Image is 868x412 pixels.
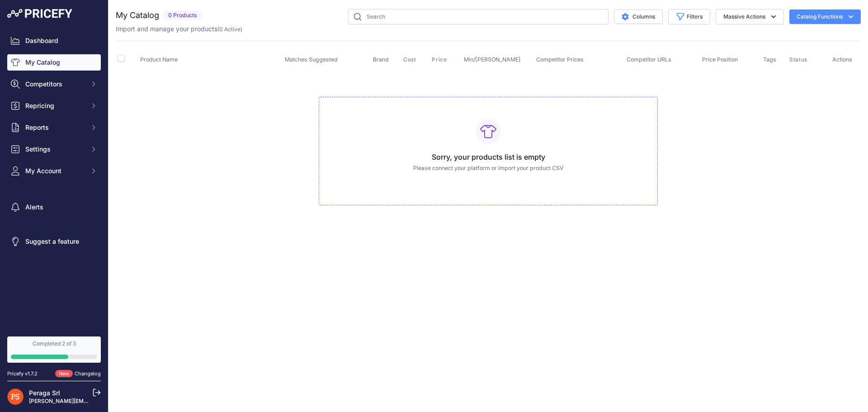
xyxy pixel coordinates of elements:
[789,56,809,63] button: Status
[789,56,807,63] span: Status
[326,152,650,162] h3: Sorry, your products list is empty
[7,33,101,49] a: Dashboard
[285,56,338,63] span: Matches Suggested
[668,9,710,24] button: Filters
[614,9,663,24] button: Columns
[348,9,609,24] input: Search
[217,26,242,33] span: ( )
[403,56,416,63] span: Cost
[432,56,447,63] span: Price
[116,9,159,22] h2: My Catalog
[702,56,738,63] span: Price Position
[403,56,418,63] button: Cost
[7,370,38,378] div: Pricefy v1.7.2
[7,233,101,250] a: Suggest a feature
[163,10,203,21] span: 0 Products
[140,56,178,63] span: Product Name
[432,56,448,63] button: Price
[789,9,861,24] button: Catalog Functions
[763,56,776,63] span: Tags
[29,389,60,397] a: Peraga Srl
[55,370,73,378] span: New
[716,9,784,24] button: Massive Actions
[7,119,101,136] button: Reports
[373,56,389,63] span: Brand
[7,33,101,326] nav: Sidebar
[7,54,101,71] a: My Catalog
[25,80,85,89] span: Competitors
[7,163,101,179] button: My Account
[11,340,97,347] div: Completed 2 of 3
[7,336,101,363] a: Completed 2 of 3
[25,101,85,110] span: Repricing
[116,24,242,33] p: Import and manage your products
[7,199,101,215] a: Alerts
[7,98,101,114] button: Repricing
[7,141,101,157] button: Settings
[832,56,852,63] span: Actions
[75,370,101,377] a: Changelog
[25,166,85,175] span: My Account
[29,398,168,404] a: [PERSON_NAME][EMAIL_ADDRESS][DOMAIN_NAME]
[25,123,85,132] span: Reports
[326,164,650,173] p: Please connect your platform or import your product CSV
[219,26,241,33] a: 0 Active
[536,56,584,63] span: Competitor Prices
[25,145,85,154] span: Settings
[7,76,101,92] button: Competitors
[464,56,521,63] span: Min/[PERSON_NAME]
[627,56,671,63] span: Competitor URLs
[7,9,72,18] img: Pricefy Logo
